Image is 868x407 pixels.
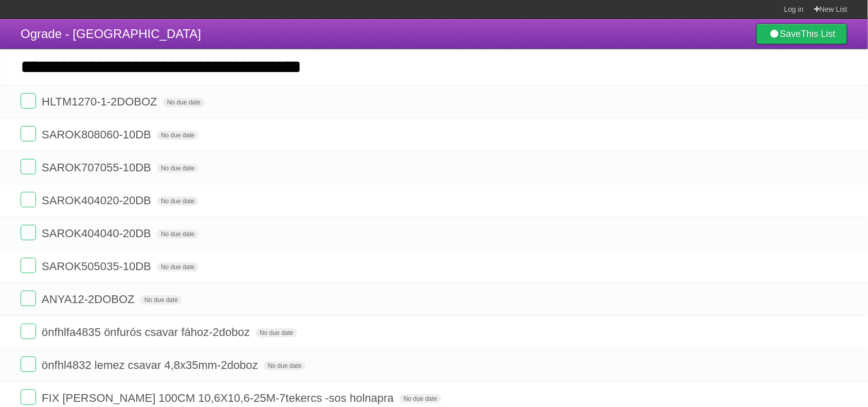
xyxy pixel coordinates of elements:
[42,194,154,207] span: SAROK404020-20DB
[21,357,36,372] label: Done
[21,258,36,273] label: Done
[21,126,36,141] label: Done
[264,361,305,370] span: No due date
[21,291,36,306] label: Done
[140,295,182,305] span: No due date
[400,394,441,403] span: No due date
[42,128,154,141] span: SAROK808060-10DB
[42,260,154,273] span: SAROK505035-10DB
[801,29,836,39] b: This List
[157,164,198,173] span: No due date
[21,225,36,240] label: Done
[21,324,36,339] label: Done
[42,326,252,339] span: önfhlfa4835 önfurós csavar fához-2doboz
[21,27,201,41] span: Ograde - [GEOGRAPHIC_DATA]
[21,390,36,405] label: Done
[163,98,205,107] span: No due date
[157,131,198,140] span: No due date
[42,227,154,240] span: SAROK404040-20DB
[42,161,154,174] span: SAROK707055-10DB
[42,293,137,306] span: ANYA12-2DOBOZ
[256,328,297,338] span: No due date
[42,392,396,404] span: FIX [PERSON_NAME] 100CM 10,6X10,6-25M-7tekercs -sos holnapra
[42,359,261,371] span: önfhl4832 lemez csavar 4,8x35mm-2doboz
[756,24,847,44] a: SaveThis List
[42,95,160,108] span: HLTM1270-1-2DOBOZ
[21,192,36,207] label: Done
[157,229,198,239] span: No due date
[21,93,36,109] label: Done
[157,197,198,206] span: No due date
[157,262,198,272] span: No due date
[21,159,36,174] label: Done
